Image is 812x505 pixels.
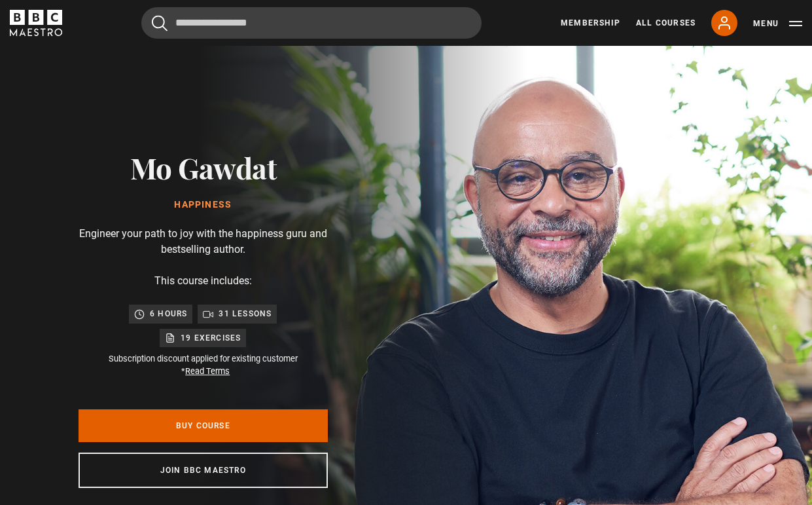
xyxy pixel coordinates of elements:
button: Toggle navigation [753,17,802,30]
p: 6 hours [150,307,187,320]
p: This course includes: [154,273,252,289]
small: Subscription discount applied for existing customer [109,352,298,377]
a: All Courses [636,17,696,29]
a: Read Terms [185,366,230,376]
svg: BBC Maestro [10,10,62,36]
h1: Happiness [130,200,277,210]
a: Buy Course [79,409,328,442]
button: Submit the search query [152,15,168,31]
p: 19 exercises [181,331,241,345]
input: Search [141,7,482,39]
a: Membership [561,17,620,29]
p: Engineer your path to joy with the happiness guru and bestselling author. [79,226,328,257]
p: 31 lessons [219,307,272,320]
h2: Mo Gawdat [130,151,277,184]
